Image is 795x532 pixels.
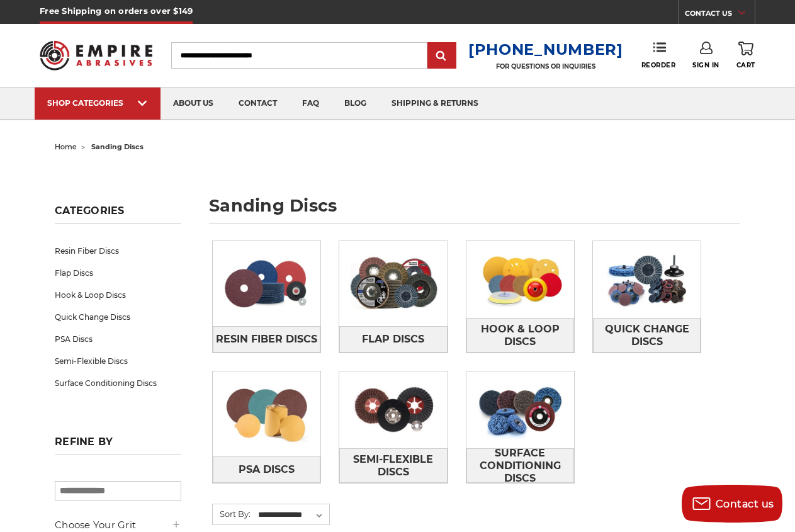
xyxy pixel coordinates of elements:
a: Hook & Loop Discs [55,284,181,306]
button: Contact us [682,485,782,523]
a: Resin Fiber Discs [213,326,320,353]
span: Resin Fiber Discs [216,329,317,350]
a: Resin Fiber Discs [55,240,181,262]
span: PSA Discs [239,459,295,480]
a: PSA Discs [55,328,181,350]
span: sanding discs [91,142,144,151]
span: Hook & Loop Discs [467,319,573,353]
a: shipping & returns [379,88,491,120]
span: Sign In [692,61,719,69]
input: Submit [429,43,454,69]
a: Semi-Flexible Discs [339,448,447,483]
img: PSA Discs [213,376,320,453]
img: Empire Abrasives [40,33,152,77]
span: Surface Conditioning Discs [467,443,573,489]
a: faq [290,88,332,120]
a: home [55,142,77,151]
a: Semi-Flexible Discs [55,350,181,372]
img: Surface Conditioning Discs [466,371,574,448]
a: Surface Conditioning Discs [55,372,181,394]
a: Quick Change Discs [55,306,181,328]
span: Cart [736,61,755,69]
a: Quick Change Discs [593,318,701,353]
p: FOR QUESTIONS OR INQUIRIES [468,62,623,71]
label: Sort By: [213,504,251,523]
a: Flap Discs [339,326,447,353]
a: Surface Conditioning Discs [466,448,574,483]
a: contact [226,88,290,120]
h5: Categories [55,205,181,224]
img: Quick Change Discs [593,241,701,318]
a: PSA Discs [213,456,320,483]
div: SHOP CATEGORIES [47,98,148,108]
a: Reorder [641,42,676,69]
a: [PHONE_NUMBER] [468,40,623,59]
img: Semi-Flexible Discs [339,371,447,448]
a: about us [161,88,226,120]
h5: Refine by [55,436,181,455]
a: blog [332,88,379,120]
span: Quick Change Discs [594,319,700,353]
span: Semi-Flexible Discs [340,449,446,483]
a: CONTACT US [685,6,755,24]
span: Flap Discs [362,329,424,350]
a: Hook & Loop Discs [466,318,574,353]
h1: sanding discs [209,197,740,224]
a: Cart [736,42,755,69]
span: Reorder [641,61,676,69]
a: Flap Discs [55,262,181,284]
span: Contact us [716,498,774,510]
img: Hook & Loop Discs [466,241,574,318]
img: Resin Fiber Discs [213,245,320,322]
img: Flap Discs [339,245,447,322]
select: Sort By: [256,506,329,524]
